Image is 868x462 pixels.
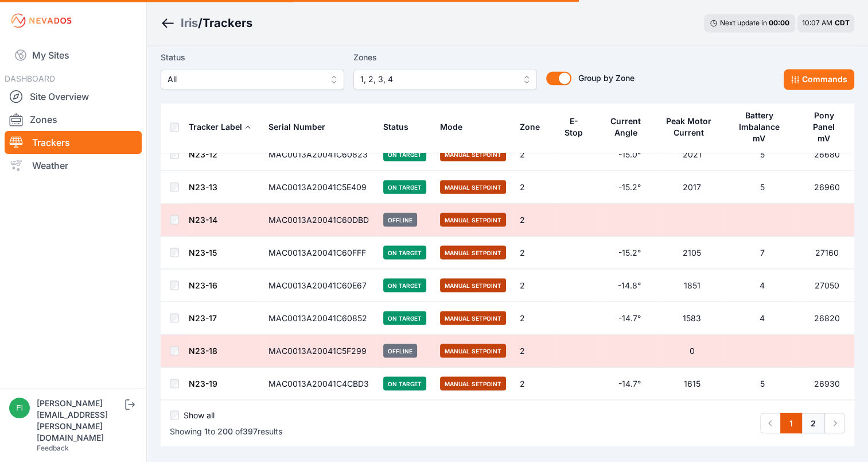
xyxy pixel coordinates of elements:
span: 1 [204,426,208,436]
span: Offline [383,213,417,226]
td: 1583 [659,302,725,334]
button: Pony Panel mV [807,102,847,152]
span: On Target [383,278,426,292]
div: [PERSON_NAME][EMAIL_ADDRESS][PERSON_NAME][DOMAIN_NAME] [37,398,123,444]
td: 2 [513,367,556,400]
td: 2 [513,334,556,367]
a: N23-18 [189,345,217,355]
div: E-Stop [563,115,585,138]
td: 2 [513,203,556,236]
a: N23-17 [189,313,217,322]
span: Manual Setpoint [440,376,506,390]
label: Show all [184,409,215,421]
span: Manual Setpoint [440,278,506,292]
td: -14.7° [600,367,659,400]
a: Site Overview [5,85,142,108]
td: 4 [725,302,800,334]
td: MAC0013A20041C60FFF [262,236,376,269]
label: Status [161,51,344,64]
span: DASHBOARD [5,74,55,83]
button: Tracker Label [189,113,251,141]
td: MAC0013A20041C60852 [262,302,376,334]
span: Group by Zone [578,73,635,83]
button: Battery Imbalance mV [731,102,793,152]
span: All [168,72,321,86]
a: N23-13 [189,182,217,191]
a: N23-12 [189,149,217,159]
span: 1, 2, 3, 4 [360,72,514,86]
span: On Target [383,147,426,161]
div: Peak Motor Current [666,115,711,138]
td: 5 [725,138,800,171]
div: Battery Imbalance mV [731,110,787,144]
td: 2 [513,171,556,203]
a: Zones [5,108,142,131]
a: N23-19 [189,378,217,388]
button: Current Angle [606,107,652,147]
span: On Target [383,245,426,259]
td: -15.2° [600,171,659,203]
span: Manual Setpoint [440,180,506,194]
td: 26820 [800,302,854,334]
td: MAC0013A20041C60DBD [262,203,376,236]
td: 5 [725,367,800,400]
span: 397 [243,426,258,436]
button: Peak Motor Current [666,107,718,147]
h3: Trackers [203,15,252,31]
p: Showing to of results [170,425,282,437]
td: -15.2° [600,236,659,269]
button: Serial Number [268,113,334,141]
span: CDT [835,18,850,27]
div: Zone [520,121,540,133]
span: On Target [383,311,426,325]
td: 2 [513,302,556,334]
td: 7 [725,236,800,269]
td: MAC0013A20041C4CBD3 [262,367,376,400]
div: 00 : 00 [769,18,789,28]
td: 26930 [800,367,854,400]
td: 2105 [659,236,725,269]
td: 1615 [659,367,725,400]
td: -14.8° [600,269,659,302]
td: MAC0013A20041C5E409 [262,171,376,203]
td: 0 [659,334,725,367]
span: 10:07 AM [802,18,832,27]
a: Feedback [37,444,69,452]
td: 5 [725,171,800,203]
a: N23-14 [189,214,217,224]
td: 27050 [800,269,854,302]
a: Trackers [5,131,142,154]
span: Manual Setpoint [440,344,506,357]
span: On Target [383,180,426,194]
span: / [198,15,203,31]
nav: Pagination [760,413,845,433]
td: 2021 [659,138,725,171]
a: Iris [181,15,198,31]
a: My Sites [5,41,142,69]
button: All [161,69,344,90]
span: Manual Setpoint [440,245,506,259]
nav: Breadcrumb [161,8,252,38]
a: 2 [801,413,825,433]
span: Offline [383,344,417,357]
td: -15.0° [600,138,659,171]
td: 4 [725,269,800,302]
button: Mode [440,113,472,141]
button: Status [383,113,418,141]
td: 2 [513,138,556,171]
button: Commands [784,69,854,90]
a: N23-15 [189,247,217,257]
a: 1 [780,413,802,433]
img: fidel.lopez@prim.com [9,398,30,418]
td: 2 [513,236,556,269]
span: On Target [383,376,426,390]
span: Manual Setpoint [440,311,506,325]
td: 27160 [800,236,854,269]
div: Mode [440,121,462,133]
span: 200 [217,426,233,436]
td: MAC0013A20041C60E67 [262,269,376,302]
span: Manual Setpoint [440,147,506,161]
div: Tracker Label [189,121,242,133]
div: Status [383,121,408,133]
td: MAC0013A20041C60823 [262,138,376,171]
